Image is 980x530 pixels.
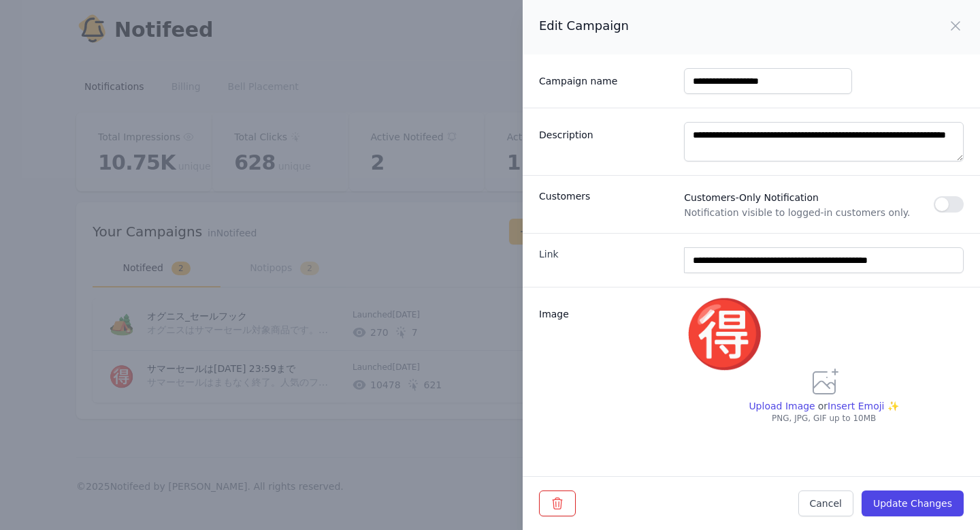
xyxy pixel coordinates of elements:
[21,181,251,208] button: New conversation
[20,91,252,156] h2: Don't see Notifeed in your header? Let me know and I'll set it up! ✅
[20,66,252,88] h1: Hello!
[684,413,964,424] p: PNG, JPG, GIF up to 10MB
[539,247,673,261] label: Link
[539,69,673,88] label: Campaign name
[88,189,163,200] span: New conversation
[539,302,673,321] label: Image
[539,123,673,142] label: Description
[114,442,172,451] span: We run on Gist
[684,189,934,206] span: Customers-Only Notification
[539,189,673,203] h3: Customers
[749,401,815,411] span: Upload Image
[862,490,964,516] button: Update Changes
[539,16,629,35] h2: Edit Campaign
[684,296,766,372] span: 🉐
[684,206,934,219] span: Notification visible to logged-in customers only.
[798,490,853,516] button: Cancel
[815,399,828,413] p: or
[828,399,899,413] span: Insert Emoji ✨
